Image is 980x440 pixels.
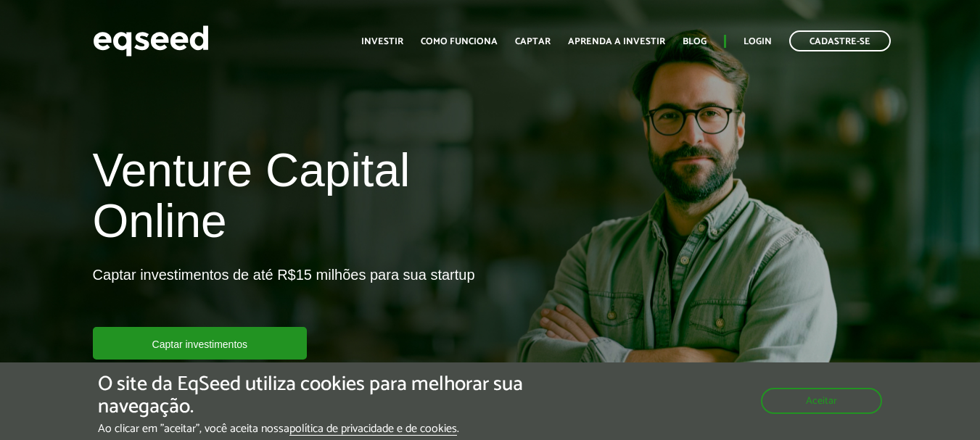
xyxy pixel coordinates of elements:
[421,37,498,46] a: Como funciona
[98,373,568,418] h5: O site da EqSeed utiliza cookies para melhorar sua navegação.
[93,22,209,60] img: EqSeed
[361,37,403,46] a: Investir
[98,422,568,436] p: Ao clicar em "aceitar", você aceita nossa .
[761,388,882,414] button: Aceitar
[93,145,479,254] h1: Venture Capital Online
[683,37,707,46] a: Blog
[289,423,457,436] a: política de privacidade e de cookies
[789,30,891,51] a: Cadastre-se
[515,37,551,46] a: Captar
[93,327,308,360] a: Captar investimentos
[568,37,665,46] a: Aprenda a investir
[744,37,772,46] a: Login
[93,266,475,327] p: Captar investimentos de até R$15 milhões para sua startup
